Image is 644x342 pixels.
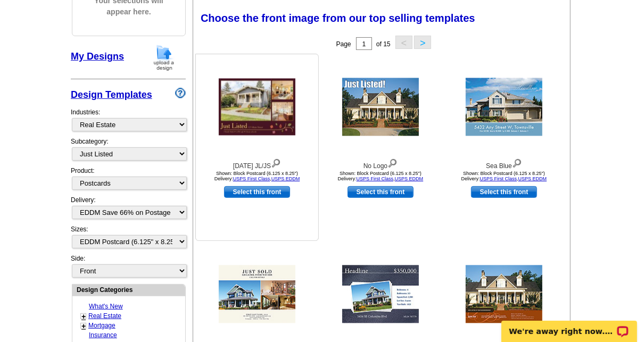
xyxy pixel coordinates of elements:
[88,312,121,320] a: Real Estate
[224,186,290,198] a: use this design
[219,265,295,323] img: 4 Images
[71,224,186,254] div: Sizes:
[71,166,186,195] div: Product:
[348,186,414,198] a: use this design
[342,78,419,136] img: No Logo
[480,176,517,181] a: USPS First Class
[89,303,123,310] a: What's New
[494,308,644,342] iframe: LiveChat chat widget
[395,176,424,181] a: USPS EDDM
[376,40,391,48] span: of 15
[512,156,522,168] img: view design details
[466,78,542,136] img: Sea Blue
[518,176,547,181] a: USPS EDDM
[322,156,439,171] div: No Logo
[175,88,186,98] img: design-wizard-help-icon.png
[71,102,186,137] div: Industries:
[445,156,563,171] div: Sea Blue
[445,171,563,181] div: Shown: Block Postcard (6.125 x 8.25") Delivery: ,
[199,156,316,171] div: [DATE] JL/JS
[357,176,394,181] a: USPS First Class
[71,51,124,62] a: My Designs
[71,137,186,166] div: Subcategory:
[199,171,316,181] div: Shown: Block Postcard (6.125 x 8.25") Delivery: ,
[71,195,186,224] div: Delivery:
[89,331,117,339] a: Insurance
[336,40,351,48] span: Page
[395,36,412,49] button: <
[88,322,115,329] a: Mortgage
[471,186,537,198] a: use this design
[271,176,300,181] a: USPS EDDM
[72,285,185,295] div: Design Categories
[150,44,178,71] img: upload-design
[233,176,270,181] a: USPS First Class
[201,12,475,24] span: Choose the front image from our top selling templates
[71,89,152,100] a: Design Templates
[342,265,419,323] img: Textured Denim
[466,265,542,323] img: Charm
[271,156,281,168] img: view design details
[81,312,86,321] a: +
[387,156,398,168] img: view design details
[322,171,439,181] div: Shown: Block Postcard (6.125 x 8.25") Delivery: ,
[414,36,431,49] button: >
[219,79,295,136] img: Thanksgiving JL/JS
[71,254,186,279] div: Side:
[81,322,86,330] a: +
